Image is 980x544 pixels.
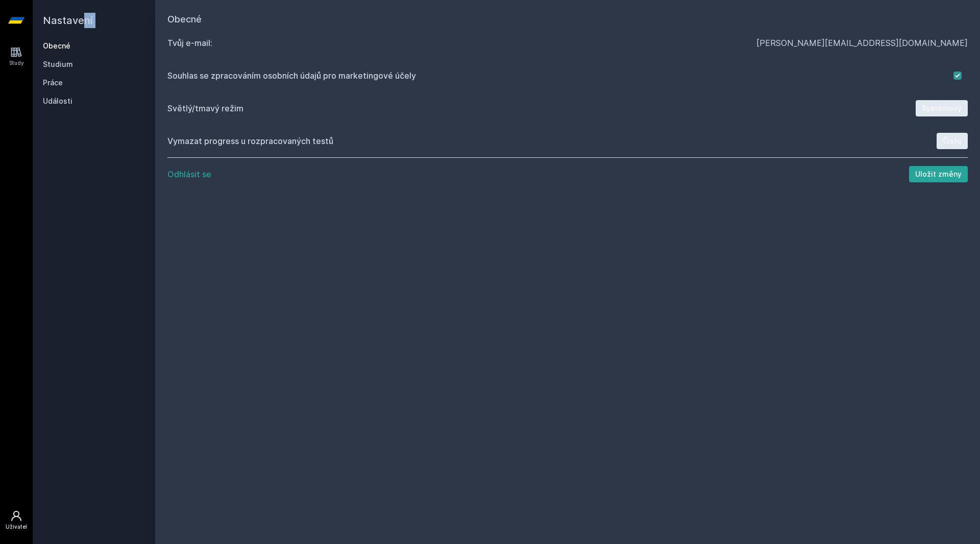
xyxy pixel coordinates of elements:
[9,59,24,67] div: Study
[167,69,953,82] div: Souhlas se zpracováním osobních údajů pro marketingové účely
[2,41,31,72] a: Study
[43,78,145,88] a: Práce
[167,135,937,147] div: Vymazat progress u rozpracovaných testů
[937,133,968,149] button: Čisto
[916,100,968,116] button: Systémový
[167,168,211,180] button: Odhlásit se
[2,505,31,536] a: Uživatel
[43,59,145,69] a: Studium
[43,96,145,106] a: Události
[909,166,968,182] button: Uložit změny
[167,102,916,114] div: Světlý/tmavý režim
[6,523,27,531] div: Uživatel
[167,12,968,27] h1: Obecné
[43,41,145,51] a: Obecné
[167,37,756,49] div: Tvůj e‑mail:
[756,37,968,49] div: [PERSON_NAME][EMAIL_ADDRESS][DOMAIN_NAME]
